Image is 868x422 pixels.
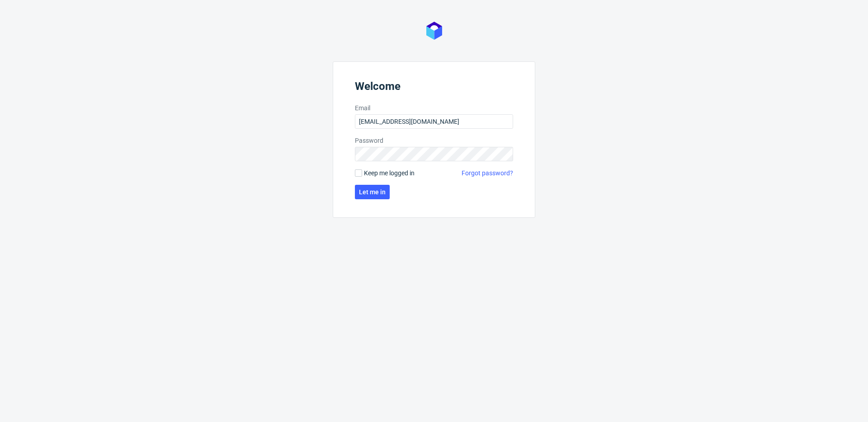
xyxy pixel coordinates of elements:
[364,169,415,178] span: Keep me logged in
[355,103,513,113] label: Email
[355,136,513,145] label: Password
[355,114,513,129] input: you@youremail.com
[355,185,390,199] button: Let me in
[355,80,513,96] header: Welcome
[359,189,386,195] span: Let me in
[462,169,513,178] a: Forgot password?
